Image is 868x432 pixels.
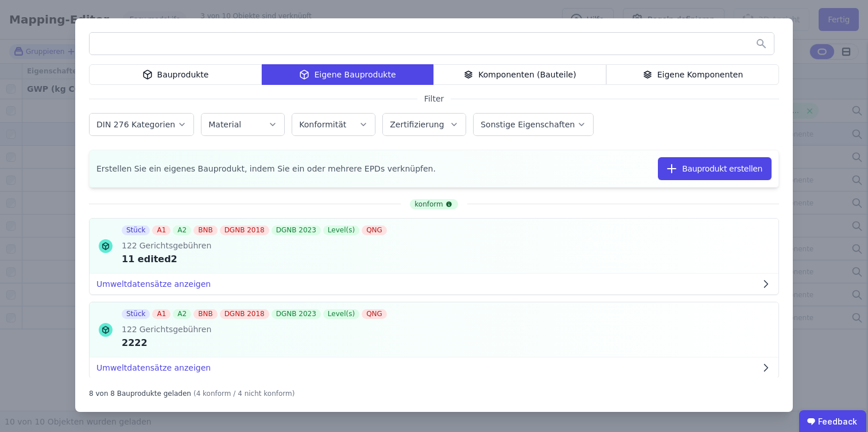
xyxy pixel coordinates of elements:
div: DGNB 2023 [272,309,321,319]
div: Level(s) [323,309,359,319]
div: Eigene Bauprodukte [262,64,433,85]
label: Konformität [299,120,348,129]
label: DIN 276 Kategorien [96,120,177,129]
div: 2222 [122,336,389,350]
div: Stück [122,309,150,319]
span: 122 [122,240,137,251]
div: A2 [173,309,191,319]
button: Zertifizierung [383,114,466,135]
button: Sonstige Eigenschaften [474,114,593,135]
div: BNB [193,225,217,235]
div: Stück [122,225,150,235]
button: Konformität [292,114,375,135]
div: DGNB 2018 [220,225,269,235]
div: A2 [173,225,191,235]
label: Sonstige Eigenschaften [480,120,577,129]
label: Zertifizierung [390,120,446,129]
span: Gerichtsgebühren [137,240,212,251]
div: QNG [362,225,387,235]
div: Eigene Komponenten [606,64,779,85]
div: konform [410,199,458,209]
div: BNB [193,309,217,319]
span: Gerichtsgebühren [137,324,212,335]
span: Filter [417,93,451,104]
button: Bauprodukt erstellen [658,157,772,180]
div: Bauprodukte [89,64,262,85]
div: 8 von 8 Bauprodukte geladen [89,384,191,398]
button: Material [201,114,284,135]
div: Komponenten (Bauteile) [433,64,606,85]
div: A1 [152,225,170,235]
button: Umweltdatensätze anzeigen [90,357,778,378]
span: 122 [122,324,137,335]
div: DGNB 2018 [220,309,269,319]
div: A1 [152,309,170,319]
button: Umweltdatensätze anzeigen [90,274,778,294]
div: (4 konform / 4 nicht konform) [193,384,295,398]
label: Material [208,120,243,129]
div: DGNB 2023 [272,225,321,235]
div: QNG [362,309,387,319]
div: 11 edited2 [122,252,389,266]
div: Level(s) [323,225,359,235]
span: Erstellen Sie ein eigenes Bauprodukt, indem Sie ein oder mehrere EPDs verknüpfen. [96,163,436,174]
button: DIN 276 Kategorien [90,114,193,135]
